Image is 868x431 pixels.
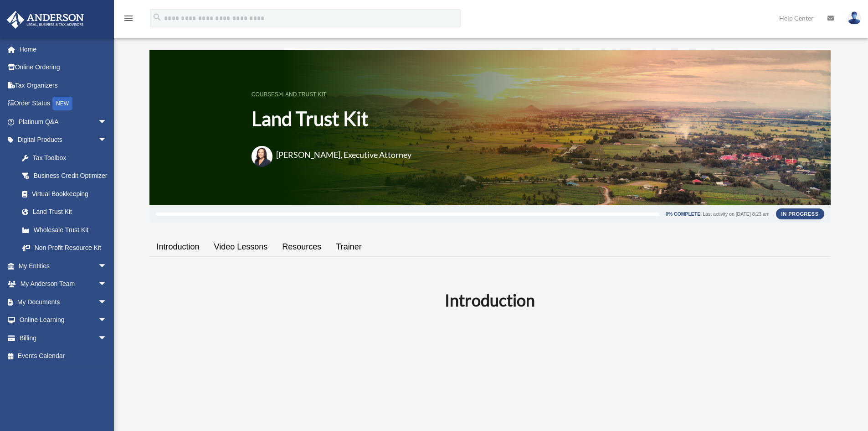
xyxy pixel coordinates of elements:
a: Events Calendar [6,347,121,365]
img: Amanda-Wylanda.png [252,146,272,167]
div: 0% Complete [666,212,700,217]
a: Platinum Q&Aarrow_drop_down [6,113,121,131]
span: arrow_drop_down [98,113,116,131]
div: Non Profit Resource Kit [32,242,109,254]
span: arrow_drop_down [98,311,116,330]
a: Wholesale Trust Kit [13,221,121,239]
a: Land Trust Kit [282,91,326,98]
a: Online Learningarrow_drop_down [6,311,121,329]
div: Virtual Bookkeeping [32,188,109,200]
a: Resources [275,234,329,260]
span: arrow_drop_down [98,329,116,348]
div: Wholesale Trust Kit [32,224,109,236]
div: Business Credit Optimizer [32,170,109,182]
a: Land Trust Kit [13,203,116,221]
a: Virtual Bookkeeping [13,185,121,203]
a: Trainer [329,234,369,260]
a: COURSES [252,91,278,98]
div: Land Trust Kit [32,206,105,218]
a: Billingarrow_drop_down [6,329,121,347]
a: Home [6,40,121,58]
a: Digital Productsarrow_drop_down [6,131,121,149]
div: NEW [52,97,72,110]
a: My Entitiesarrow_drop_down [6,257,121,275]
span: arrow_drop_down [98,275,116,294]
h1: Land Trust Kit [252,105,423,132]
div: Tax Toolbox [32,152,109,164]
span: arrow_drop_down [98,293,116,312]
a: Order StatusNEW [6,94,121,113]
span: arrow_drop_down [98,257,116,275]
div: In Progress [776,208,824,219]
a: Online Ordering [6,58,121,77]
img: User Pic [847,11,861,25]
a: Tax Organizers [6,76,121,94]
i: search [152,12,162,22]
span: arrow_drop_down [98,131,116,150]
a: menu [123,16,134,24]
i: menu [123,13,134,24]
a: Video Lessons [207,234,275,260]
a: Introduction [149,234,207,260]
a: Non Profit Resource Kit [13,239,121,257]
a: Tax Toolbox [13,149,121,167]
img: Anderson Advisors Platinum Portal [4,11,87,29]
a: My Anderson Teamarrow_drop_down [6,275,121,293]
h3: [PERSON_NAME], Executive Attorney [276,149,411,161]
h2: Introduction [155,289,825,312]
a: My Documentsarrow_drop_down [6,293,121,311]
div: Last activity on [DATE] 8:23 am [703,212,769,217]
p: > [252,88,423,100]
a: Business Credit Optimizer [13,167,121,185]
